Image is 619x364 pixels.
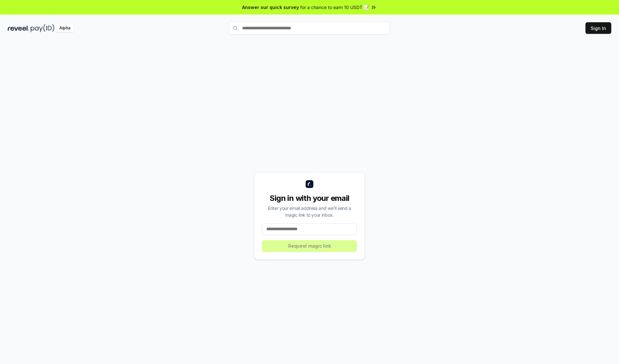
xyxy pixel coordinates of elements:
div: Sign in with your email [262,193,357,203]
span: for a chance to earn 10 USDT 📝 [300,4,369,11]
img: pay_id [31,24,54,32]
img: reveel_dark [8,24,29,32]
span: Answer our quick survey [242,4,299,11]
button: Sign In [585,22,611,34]
img: logo_small [306,180,313,188]
div: Enter your email address and we’ll send a magic link to your inbox. [262,205,357,218]
div: Alpha [56,24,74,32]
